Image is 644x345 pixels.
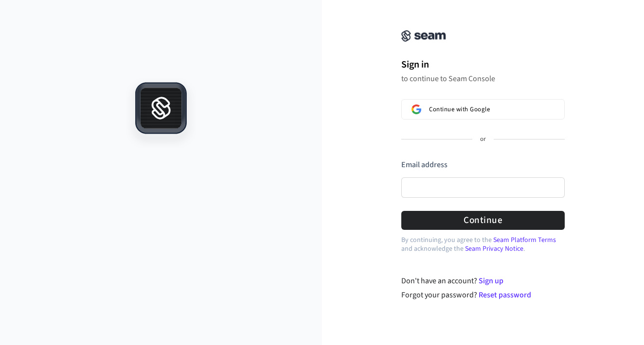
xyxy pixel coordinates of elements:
a: Seam Privacy Notice [465,244,523,254]
a: Seam Platform Terms [493,235,556,245]
a: Sign up [479,276,503,286]
button: Sign in with GoogleContinue with Google [401,99,565,120]
button: Continue [401,211,565,230]
div: Forgot your password? [401,289,565,301]
span: Continue with Google [429,105,490,113]
a: Reset password [479,290,531,300]
img: Sign in with Google [411,104,421,114]
p: to continue to Seam Console [401,74,565,84]
img: Seam Console [401,30,446,42]
h1: Sign in [401,57,565,72]
div: Don't have an account? [401,275,565,287]
label: Email address [401,159,447,170]
p: By continuing, you agree to the and acknowledge the . [401,236,565,253]
p: or [480,135,486,144]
